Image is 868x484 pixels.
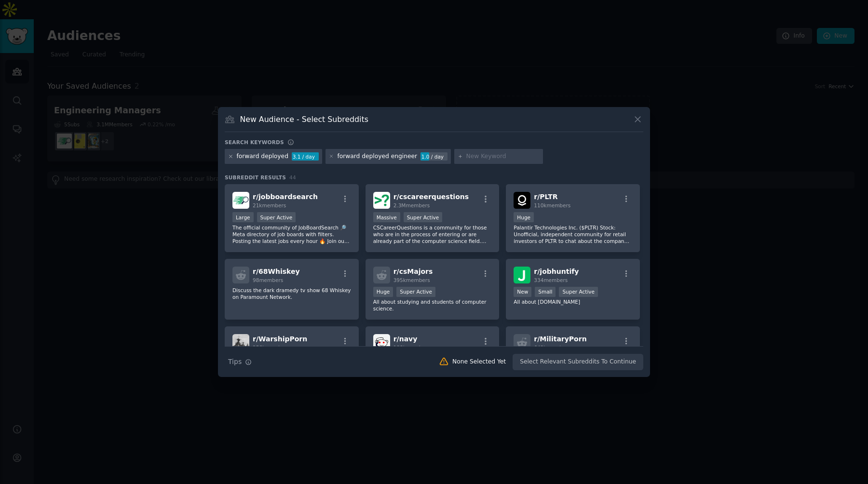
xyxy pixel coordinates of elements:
[257,212,296,222] div: Super Active
[396,287,435,297] div: Super Active
[232,192,249,209] img: jobboardsearch
[514,192,530,209] img: PLTR
[534,335,586,343] span: r/ MilitaryPorn
[420,152,448,161] div: 1.0 / day
[393,345,430,350] span: 188k members
[289,175,296,180] span: 44
[535,287,556,297] div: Small
[337,152,417,161] div: forward deployed engineer
[534,193,557,201] span: r/ PLTR
[534,202,570,208] span: 110k members
[393,202,430,208] span: 2.3M members
[232,287,351,300] p: Discuss the dark dramedy tv show 68 Whiskey on Paramount Network.
[253,268,300,275] span: r/ 68Whiskey
[232,224,351,244] p: The official community of JobBoardSearch 🔎 Meta directory of job boards with filters. Posting the...
[373,298,492,312] p: All about studying and students of computer science.
[232,212,254,222] div: Large
[225,353,255,370] button: Tips
[373,224,492,244] p: CSCareerQuestions is a community for those who are in the process of entering or are already part...
[393,193,469,201] span: r/ cscareerquestions
[292,152,319,161] div: 3.1 / day
[514,212,534,222] div: Huge
[237,152,288,161] div: forward deployed
[373,192,390,209] img: cscareerquestions
[228,357,242,367] span: Tips
[404,212,443,222] div: Super Active
[514,298,632,305] p: All about [DOMAIN_NAME]
[452,358,506,366] div: None Selected Yet
[559,287,598,297] div: Super Active
[393,277,430,283] span: 395k members
[373,212,400,222] div: Massive
[514,267,530,283] img: jobhuntify
[534,345,570,350] span: 642k members
[393,268,433,275] span: r/ csMajors
[232,334,249,351] img: WarshipPorn
[253,202,286,208] span: 21k members
[373,287,393,297] div: Huge
[514,224,632,244] p: Palantir Technologies Inc. ($PLTR) Stock: Unofficial, independent community for retail investors ...
[466,152,540,161] input: New Keyword
[225,139,284,146] h3: Search keywords
[225,174,286,181] span: Subreddit Results
[514,287,531,297] div: New
[240,114,368,124] h3: New Audience - Select Subreddits
[253,193,318,201] span: r/ jobboardsearch
[373,334,390,351] img: navy
[393,335,418,343] span: r/ navy
[253,277,283,283] span: 98 members
[253,335,307,343] span: r/ WarshipPorn
[534,268,579,275] span: r/ jobhuntify
[534,277,568,283] span: 334 members
[253,345,289,350] span: 256k members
